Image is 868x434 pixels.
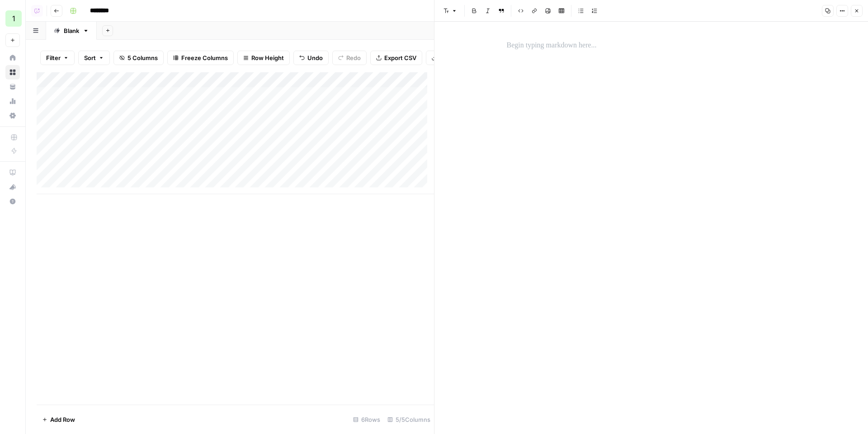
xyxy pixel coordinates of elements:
span: Sort [84,53,96,62]
span: 1 [12,13,15,24]
button: Export CSV [370,51,422,65]
button: Add Row [37,412,80,427]
div: 5/5 Columns [384,412,434,427]
button: Undo [293,51,329,65]
div: 6 Rows [349,412,384,427]
button: What's new? [5,180,20,194]
a: Browse [5,65,20,79]
button: Freeze Columns [167,51,234,65]
button: 5 Columns [113,51,164,65]
a: Home [5,51,20,65]
span: Undo [307,53,323,62]
span: Export CSV [384,53,416,62]
button: Workspace: 1ma [5,7,20,30]
button: Filter [40,51,75,65]
span: Freeze Columns [181,53,228,62]
span: Redo [346,53,361,62]
div: Blank [64,26,79,35]
span: Row Height [251,53,284,62]
a: Usage [5,94,20,108]
span: 5 Columns [127,53,158,62]
a: Your Data [5,79,20,94]
button: Help + Support [5,194,20,209]
button: Sort [78,51,110,65]
button: Row Height [237,51,290,65]
button: Redo [332,51,367,65]
a: Blank [46,22,97,40]
a: AirOps Academy [5,165,20,180]
span: Add Row [50,415,75,424]
a: Settings [5,108,20,123]
span: Filter [46,53,61,62]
